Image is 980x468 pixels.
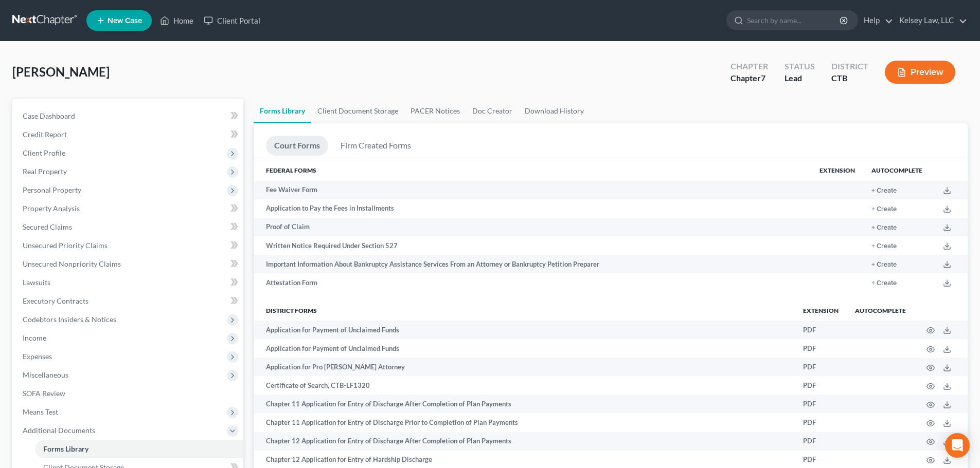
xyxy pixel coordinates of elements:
[795,358,847,376] td: PDF
[730,61,768,72] div: Chapter
[254,199,811,218] td: Application to Pay the Fees in Installments
[811,160,863,181] th: Extension
[254,395,795,413] td: Chapter 11 Application for Entry of Discharge After Completion of Plan Payments
[14,125,243,144] a: Credit Report
[831,61,868,72] div: District
[23,185,81,194] span: Personal Property
[945,433,970,458] div: Open Intercom Messenger
[254,339,795,358] td: Application for Payment of Unclaimed Funds
[795,432,847,451] td: PDF
[23,204,80,213] span: Property Analysis
[266,136,328,156] a: Court Forms
[871,188,897,194] button: + Create
[795,376,847,395] td: PDF
[14,273,243,292] a: Lawsuits
[14,236,243,255] a: Unsecured Priority Claims
[23,333,46,342] span: Income
[795,339,847,358] td: PDF
[23,148,65,157] span: Client Profile
[155,11,199,30] a: Home
[871,224,897,231] button: + Create
[466,99,519,123] a: Doc Creator
[254,236,811,255] td: Written Notice Required Under Section 527
[254,255,811,273] td: Important Information About Bankruptcy Assistance Services From an Attorney or Bankruptcy Petitio...
[23,315,116,324] span: Codebtors Insiders & Notices
[747,11,841,30] input: Search by name...
[730,72,768,84] div: Chapter
[871,261,897,268] button: + Create
[23,222,72,231] span: Secured Claims
[831,72,868,84] div: CTB
[859,11,893,30] a: Help
[311,99,404,123] a: Client Document Storage
[254,99,311,123] a: Forms Library
[23,259,121,268] span: Unsecured Nonpriority Claims
[14,255,243,273] a: Unsecured Nonpriority Claims
[23,111,75,120] span: Case Dashboard
[23,296,88,305] span: Executory Contracts
[785,72,815,84] div: Lead
[23,370,68,379] span: Miscellaneous
[254,358,795,376] td: Application for Pro [PERSON_NAME] Attorney
[14,199,243,218] a: Property Analysis
[254,160,811,181] th: Federal Forms
[404,99,466,123] a: PACER Notices
[23,426,95,435] span: Additional Documents
[23,130,67,139] span: Credit Report
[254,432,795,451] td: Chapter 12 Application for Entry of Discharge After Completion of Plan Payments
[795,300,847,321] th: Extension
[43,444,88,453] span: Forms Library
[332,136,419,156] a: Firm Created Forms
[254,273,811,292] td: Attestation Form
[254,181,811,199] td: Fee Waiver Form
[254,376,795,395] td: Certificate of Search, CTB-LF1320
[254,218,811,236] td: Proof of Claim
[795,321,847,339] td: PDF
[761,73,765,83] span: 7
[23,278,50,287] span: Lawsuits
[254,321,795,339] td: Application for Payment of Unclaimed Funds
[885,61,955,84] button: Preview
[863,160,931,181] th: Autocomplete
[871,243,897,250] button: + Create
[14,384,243,403] a: SOFA Review
[795,395,847,413] td: PDF
[795,413,847,432] td: PDF
[23,352,52,361] span: Expenses
[254,300,795,321] th: District forms
[199,11,265,30] a: Client Portal
[14,218,243,236] a: Secured Claims
[35,440,243,458] a: Forms Library
[12,64,110,79] span: [PERSON_NAME]
[23,241,108,250] span: Unsecured Priority Claims
[519,99,590,123] a: Download History
[14,107,243,125] a: Case Dashboard
[871,280,897,287] button: + Create
[108,17,142,25] span: New Case
[23,407,58,416] span: Means Test
[254,413,795,432] td: Chapter 11 Application for Entry of Discharge Prior to Completion of Plan Payments
[23,389,65,398] span: SOFA Review
[14,292,243,310] a: Executory Contracts
[23,167,67,176] span: Real Property
[785,61,815,72] div: Status
[847,300,914,321] th: Autocomplete
[894,11,967,30] a: Kelsey Law, LLC
[871,206,897,213] button: + Create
